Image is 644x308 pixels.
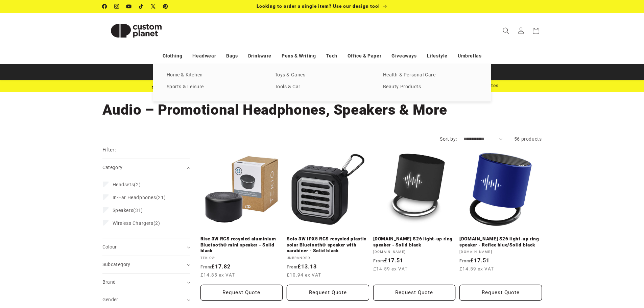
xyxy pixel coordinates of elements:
button: Request Quote [459,285,542,301]
a: Custom Planet [100,13,172,48]
label: Sort by: [440,136,457,142]
a: Sports & Leisure [167,82,261,92]
span: In-Ear Headphones [113,195,156,200]
a: Beauty Products [383,82,478,92]
a: Solo 3W IPX5 RCS recycled plastic solar Bluetooth® speaker with carabiner - Solid black [287,236,369,254]
span: 56 products [514,136,542,142]
a: Giveaways [391,50,416,62]
summary: Colour (0 selected) [102,238,190,256]
a: Tech [326,50,337,62]
h1: Audio – Promotional Headphones, Speakers & More [102,101,542,119]
span: Speakers [113,208,134,213]
button: Request Quote [373,285,456,301]
a: Toys & Ganes [275,71,369,80]
a: Office & Paper [348,50,381,62]
a: Rise 3W RCS recycled aluminium Bluetooth® mini speaker - Solid black [200,236,283,254]
summary: Brand (0 selected) [102,274,190,291]
a: Headwear [192,50,216,62]
a: Tools & Car [275,82,369,92]
span: Gender [102,297,118,302]
span: Brand [102,279,116,285]
a: Umbrellas [458,50,481,62]
button: Request Quote [287,285,369,301]
img: Custom Planet [102,16,170,46]
a: Lifestyle [427,50,448,62]
a: Drinkware [248,50,271,62]
span: Headsets [113,182,134,187]
span: (31) [113,207,143,213]
summary: Category (0 selected) [102,159,190,176]
span: Subcategory [102,262,130,267]
a: Home & Kitchen [167,71,261,80]
span: Wireless Chargers [113,220,153,226]
a: Pens & Writing [282,50,316,62]
span: Category [102,165,123,170]
summary: Subcategory (0 selected) [102,256,190,273]
a: Bags [226,50,238,62]
span: (21) [113,194,166,200]
span: (2) [113,182,141,188]
a: [DOMAIN_NAME] S26 light-up ring speaker - Solid black [373,236,456,248]
span: Colour [102,244,117,250]
a: [DOMAIN_NAME] S26 light-up ring speaker - Reflex blue/Solid black [459,236,542,248]
summary: Search [499,23,514,38]
a: Clothing [163,50,183,62]
span: (2) [113,220,160,226]
h2: Filter: [102,146,116,154]
button: Request Quote [200,285,283,301]
span: Looking to order a single item? Use our design tool [257,3,380,9]
a: Health & Personal Care [383,71,478,80]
